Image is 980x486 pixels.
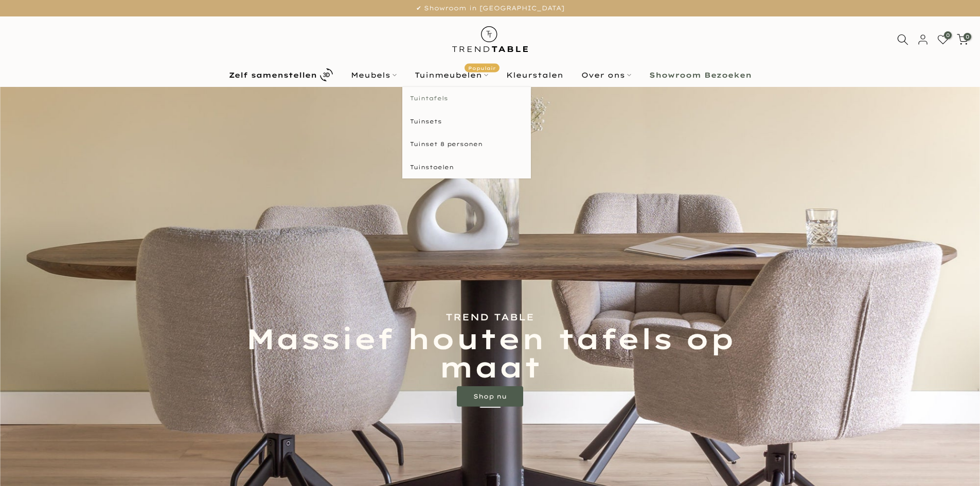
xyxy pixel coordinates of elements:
a: Tuinset 8 personen [402,133,531,156]
p: ✔ Showroom in [GEOGRAPHIC_DATA] [13,3,967,14]
a: 0 [937,34,949,45]
a: Showroom Bezoeken [640,69,760,81]
b: Showroom Bezoeken [649,71,752,79]
a: TuinmeubelenPopulair [405,69,497,81]
a: Zelf samenstellen [220,66,342,84]
a: Over ons [572,69,640,81]
img: trend-table [445,16,535,62]
a: Tuinsets [402,110,531,133]
a: Kleurstalen [497,69,572,81]
a: Tuintafels [402,87,531,110]
span: 0 [964,33,971,41]
b: Zelf samenstellen [229,71,317,79]
span: 0 [944,31,952,39]
a: 0 [957,34,968,45]
span: Populair [465,63,500,72]
a: Shop nu [457,386,523,407]
a: Tuinstoelen [402,156,531,179]
a: Meubels [342,69,405,81]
